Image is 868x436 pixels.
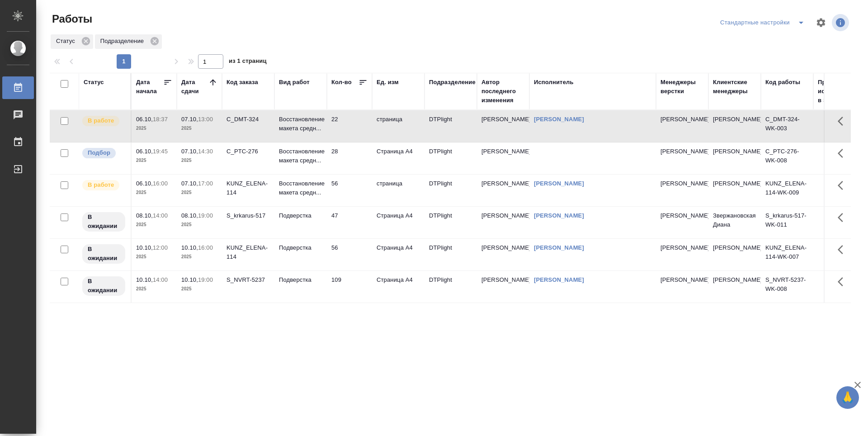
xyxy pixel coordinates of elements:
[372,110,425,142] td: страница
[181,276,198,283] p: 10.10,
[718,15,810,30] div: split button
[660,211,704,220] p: [PERSON_NAME]
[425,207,477,238] td: DTPlight
[95,34,162,49] div: Подразделение
[226,211,270,220] div: S_krkarus-517
[761,271,813,303] td: S_NVRT-5237-WK-008
[181,78,208,96] div: Дата сдачи
[425,271,477,303] td: DTPlight
[761,142,813,174] td: C_PTC-276-WK-008
[88,245,120,263] p: В ожидании
[331,78,352,87] div: Кол-во
[477,239,529,270] td: [PERSON_NAME]
[660,179,704,188] p: [PERSON_NAME]
[181,116,198,123] p: 07.10,
[477,271,529,303] td: [PERSON_NAME]
[136,252,172,261] p: 2025
[832,175,854,196] button: Здесь прячутся важные кнопки
[153,244,168,251] p: 12:00
[372,142,425,174] td: Страница А4
[81,275,126,297] div: Исполнитель назначен, приступать к работе пока рано
[425,239,477,270] td: DTPlight
[136,124,172,133] p: 2025
[136,276,153,283] p: 10.10,
[81,243,126,265] div: Исполнитель назначен, приступать к работе пока рано
[708,207,761,238] td: Звержановская Диана
[181,148,198,155] p: 07.10,
[56,37,78,46] p: Статус
[226,115,270,124] div: C_DMT-324
[88,277,120,295] p: В ожидании
[534,78,574,87] div: Исполнитель
[226,147,270,156] div: C_PTC-276
[198,180,213,187] p: 17:00
[279,78,310,87] div: Вид работ
[708,142,761,174] td: [PERSON_NAME]
[761,175,813,206] td: KUNZ_ELENA-114-WK-009
[181,212,198,219] p: 08.10,
[226,179,270,197] div: KUNZ_ELENA-114
[181,220,217,229] p: 2025
[832,271,854,293] button: Здесь прячутся важные кнопки
[136,212,153,219] p: 08.10,
[279,211,322,220] p: Подверстка
[81,147,126,159] div: Можно подбирать исполнителей
[229,56,267,69] span: из 1 страниц
[534,276,584,283] a: [PERSON_NAME]
[832,239,854,261] button: Здесь прячутся важные кнопки
[477,110,529,142] td: [PERSON_NAME]
[88,148,110,157] p: Подбор
[226,243,270,261] div: KUNZ_ELENA-114
[327,175,372,206] td: 56
[51,34,93,49] div: Статус
[425,110,477,142] td: DTPlight
[477,175,529,206] td: [PERSON_NAME]
[181,244,198,251] p: 10.10,
[534,212,584,219] a: [PERSON_NAME]
[198,116,213,123] p: 13:00
[832,110,854,132] button: Здесь прячутся важные кнопки
[372,175,425,206] td: страница
[88,116,114,125] p: В работе
[136,180,153,187] p: 06.10,
[534,180,584,187] a: [PERSON_NAME]
[153,180,168,187] p: 16:00
[761,110,813,142] td: C_DMT-324-WK-003
[327,271,372,303] td: 109
[832,142,854,164] button: Здесь прячутся важные кнопки
[136,148,153,155] p: 06.10,
[181,124,217,133] p: 2025
[477,142,529,174] td: [PERSON_NAME]
[88,213,120,231] p: В ожидании
[279,179,322,197] p: Восстановление макета средн...
[761,239,813,270] td: KUNZ_ELENA-114-WK-007
[765,78,800,87] div: Код работы
[481,78,525,105] div: Автор последнего изменения
[708,271,761,303] td: [PERSON_NAME]
[136,284,172,294] p: 2025
[372,239,425,270] td: Страница А4
[713,78,756,96] div: Клиентские менеджеры
[84,78,104,87] div: Статус
[153,276,168,283] p: 14:00
[327,110,372,142] td: 22
[660,78,704,96] div: Менеджеры верстки
[198,244,213,251] p: 16:00
[136,188,172,197] p: 2025
[425,175,477,206] td: DTPlight
[708,239,761,270] td: [PERSON_NAME]
[425,142,477,174] td: DTPlight
[279,115,322,133] p: Восстановление макета средн...
[81,179,126,191] div: Исполнитель выполняет работу
[832,207,854,228] button: Здесь прячутся важные кнопки
[534,244,584,251] a: [PERSON_NAME]
[136,116,153,123] p: 06.10,
[534,116,584,123] a: [PERSON_NAME]
[660,243,704,252] p: [PERSON_NAME]
[198,212,213,219] p: 19:00
[279,275,322,284] p: Подверстка
[477,207,529,238] td: [PERSON_NAME]
[279,147,322,165] p: Восстановление макета средн...
[198,276,213,283] p: 19:00
[181,180,198,187] p: 07.10,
